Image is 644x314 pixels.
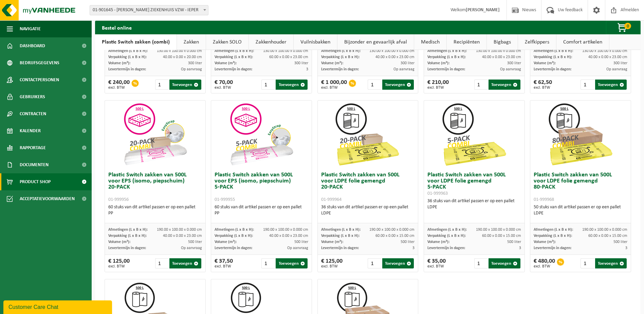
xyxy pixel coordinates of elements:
span: 40.00 x 0.00 x 23.00 cm [163,234,202,238]
div: € 480,00 [534,258,555,268]
span: Levertermijn in dagen: [321,246,359,250]
span: Verpakking (L x B x H): [215,234,253,238]
span: Afmetingen (L x B x H): [108,49,148,53]
h3: Plastic Switch zakken van 500L voor EPS (isomo, piepschuim) 20-PACK [108,172,202,203]
span: 01-901645 - JAN YPERMAN ZIEKENHUIS VZW - IEPER [90,5,208,15]
span: Volume (m³): [534,240,556,244]
span: Volume (m³): [108,61,130,65]
span: Levertermijn in dagen: [534,246,571,250]
span: Volume (m³): [215,61,237,65]
button: Toevoegen [382,258,414,268]
span: Op aanvraag [181,67,202,71]
span: 01-999968 [534,197,554,202]
span: 300 liter [401,61,415,65]
a: Zakken [177,34,206,50]
span: Afmetingen (L x B x H): [534,49,573,53]
a: Zakkenhouder [249,34,293,50]
span: Op aanvraag [500,67,521,71]
img: 01-999956 [121,101,189,169]
span: Volume (m³): [427,240,449,244]
input: 1 [581,80,594,90]
button: Toevoegen [382,80,414,90]
span: Afmetingen (L x B x H): [321,49,361,53]
span: Verpakking (L x B x H): [534,55,572,59]
img: 01-999955 [227,101,295,169]
span: 60.00 x 0.00 x 15.00 cm [482,234,521,238]
img: 01-999963 [440,101,508,169]
span: 190.00 x 100.00 x 0.000 cm [263,228,308,232]
span: Levertermijn in dagen: [215,246,252,250]
span: excl. BTW [108,86,130,90]
span: Levertermijn in dagen: [427,246,465,250]
div: € 125,00 [108,258,130,268]
img: 01-999964 [334,101,402,169]
span: Documenten [20,156,49,173]
div: € 70,00 [215,80,233,90]
button: Toevoegen [489,258,520,268]
span: excl. BTW [108,264,130,268]
span: Afmetingen (L x B x H): [427,49,467,53]
button: Toevoegen [169,258,201,268]
h2: Bestel online [95,21,139,34]
strong: [PERSON_NAME] [466,7,500,13]
input: 1 [261,80,275,90]
input: 1 [368,80,381,90]
div: 50 stuks van dit artikel passen er op een pallet [534,204,627,216]
div: 60 stuks van dit artikel passen er op een pallet [108,204,202,216]
h3: Plastic Switch zakken van 500L voor LDPE folie gemengd 80-PACK [534,172,627,203]
input: 1 [155,258,169,268]
span: 3 [412,246,415,250]
span: 190.00 x 100.00 x 0.000 cm [582,228,627,232]
span: Op aanvraag [181,246,202,250]
span: Levertermijn in dagen: [215,67,252,71]
span: 0 [624,23,631,29]
input: 1 [474,258,488,268]
button: Toevoegen [489,80,520,90]
span: Contracten [20,105,46,122]
span: Levertermijn in dagen: [108,246,146,250]
h3: Plastic Switch zakken van 500L voor LDPE folie gemengd 5-PACK [427,172,521,196]
button: 0 [606,21,640,34]
button: Toevoegen [276,258,307,268]
div: € 1 000,00 [321,80,347,90]
input: 1 [581,258,594,268]
span: Afmetingen (L x B x H): [108,228,148,232]
span: Gebruikers [20,88,45,105]
span: Volume (m³): [321,61,343,65]
span: Volume (m³): [534,61,556,65]
span: 40.00 x 0.00 x 23.00 cm [482,55,521,59]
span: 01-901645 - JAN YPERMAN ZIEKENHUIS VZW - IEPER [90,5,208,15]
div: PP [108,210,202,216]
span: Levertermijn in dagen: [534,67,571,71]
span: 01-999964 [321,197,342,202]
span: Bedrijfsgegevens [20,54,59,71]
span: Afmetingen (L x B x H): [534,228,573,232]
span: Volume (m³): [427,61,449,65]
h3: Plastic Switch zakken van 500L voor LDPE folie gemengd 20-PACK [321,172,415,203]
span: excl. BTW [427,264,446,268]
span: Dashboard [20,37,45,54]
div: LDPE [534,210,627,216]
span: excl. BTW [215,264,233,268]
a: Zakken SOLO [206,34,249,50]
span: 300 liter [507,61,521,65]
div: 36 stuks van dit artikel passen er op een pallet [427,198,521,210]
span: 40.00 x 0.00 x 23.00 cm [269,234,308,238]
span: 130.00 x 100.00 x 0.000 cm [582,49,627,53]
span: Verpakking (L x B x H): [108,55,147,59]
span: 300 liter [613,61,627,65]
span: Kalender [20,122,41,139]
a: Vuilnisbakken [294,34,337,50]
span: 500 liter [507,240,521,244]
span: Afmetingen (L x B x H): [215,228,254,232]
span: excl. BTW [321,264,343,268]
div: € 37,50 [215,258,233,268]
span: 130.00 x 100.00 x 0.000 cm [369,49,415,53]
div: € 125,00 [321,258,343,268]
span: 40.00 x 0.00 x 23.00 cm [375,55,415,59]
span: excl. BTW [427,86,449,90]
span: Acceptatievoorwaarden [20,190,75,207]
span: Verpakking (L x B x H): [427,234,466,238]
span: 300 liter [294,61,308,65]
